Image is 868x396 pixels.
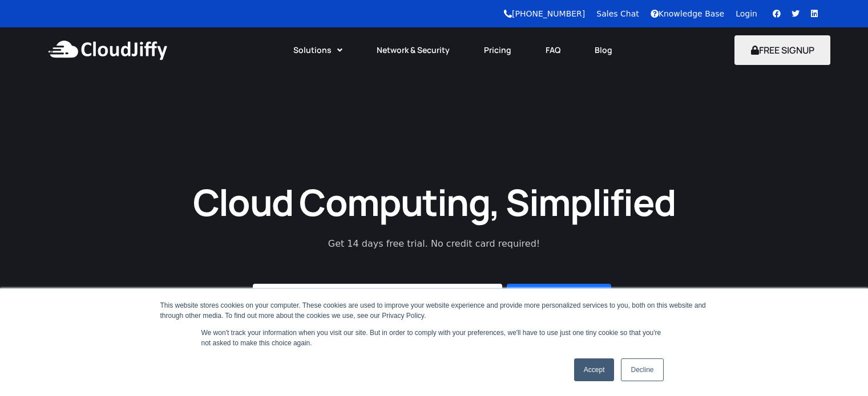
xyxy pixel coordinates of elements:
p: We won't track your information when you visit our site. But in order to comply with your prefere... [201,328,667,348]
button: Start Free Trial [507,284,611,316]
a: Knowledge Base [651,9,725,18]
input: Enter Your Email Address [253,284,502,316]
h1: Cloud Computing, Simplified [177,178,691,226]
p: Get 14 days free trial. No credit card required! [277,237,591,251]
a: Decline [621,358,663,381]
a: FREE SIGNUP [734,44,831,56]
a: [PHONE_NUMBER] [504,9,585,18]
a: Blog [578,38,629,63]
button: FREE SIGNUP [734,35,831,65]
a: FAQ [528,38,578,63]
div: This website stores cookies on your computer. These cookies are used to improve your website expe... [160,300,708,321]
a: Network & Security [360,38,467,63]
a: Accept [574,358,615,381]
a: Pricing [467,38,528,63]
a: Login [736,9,757,18]
a: Sales Chat [596,9,639,18]
a: Solutions [276,38,360,63]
